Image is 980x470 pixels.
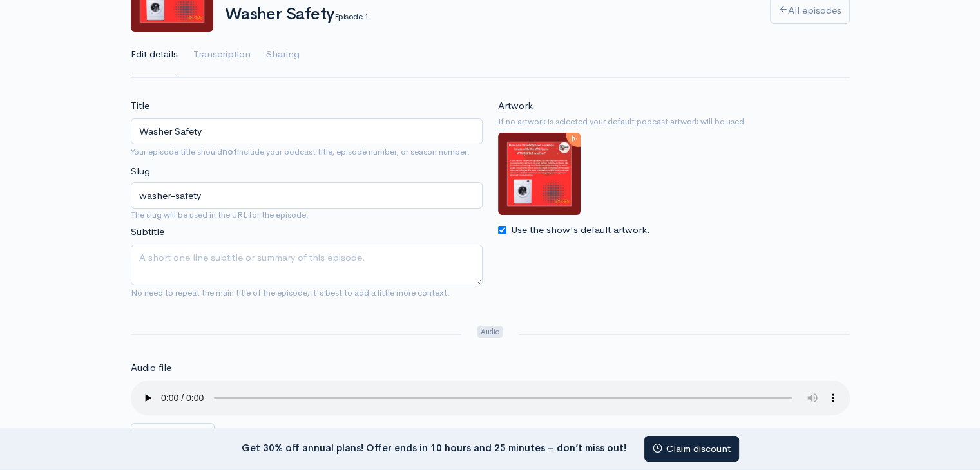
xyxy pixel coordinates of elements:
[225,5,754,24] h1: Washer Safety
[511,223,650,238] label: Use the show's default artwork.
[477,326,503,338] span: Audio
[131,182,483,209] input: title-of-episode
[131,164,150,179] label: Slug
[131,209,483,221] small: The slug will be used in the URL for the episode.
[222,146,237,157] strong: not
[131,225,164,240] label: Subtitle
[644,436,739,462] a: Claim discount
[131,32,178,78] a: Edit details
[131,118,483,145] input: What is the episode's title?
[242,441,626,453] strong: Get 30% off annual plans! Offer ends in 10 hours and 25 minutes – don’t miss out!
[131,99,149,113] label: Title
[131,287,450,298] small: No need to repeat the main title of the episode, it's best to add a little more context.
[131,361,171,375] label: Audio file
[498,99,533,113] label: Artwork
[334,11,368,22] small: Episode 1
[266,32,300,78] a: Sharing
[131,146,470,157] small: Your episode title should include your podcast title, episode number, or season number.
[193,32,251,78] a: Transcription
[498,115,850,128] small: If no artwork is selected your default podcast artwork will be used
